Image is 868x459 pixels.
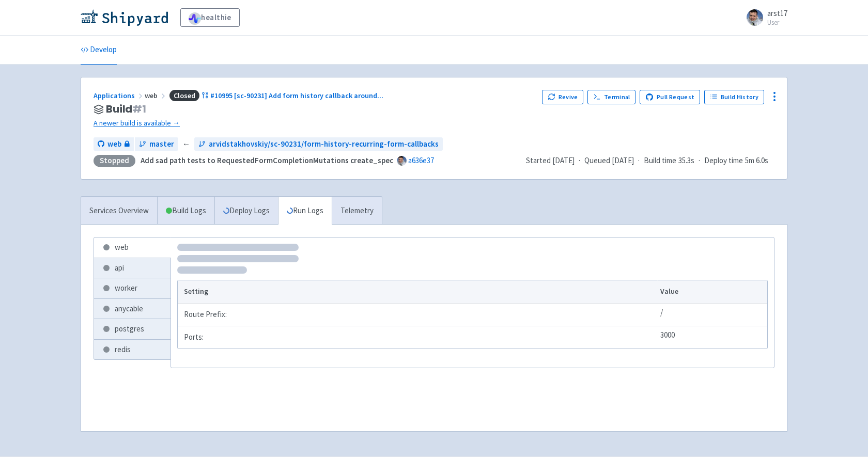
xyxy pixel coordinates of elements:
[408,155,434,165] a: a636e37
[640,90,700,104] a: Pull Request
[767,19,787,26] small: User
[94,91,145,100] a: Applications
[210,91,383,100] span: #10995 [sc-90231] Add form history callback around ...
[332,197,382,225] a: Telemetry
[542,90,583,104] button: Revive
[657,303,767,326] td: /
[169,90,199,102] span: Closed
[587,90,636,104] a: Terminal
[678,155,694,167] span: 35.3s
[194,137,443,151] a: arvidstakhovskiy/sc-90231/form-history-recurring-form-callbacks
[81,197,157,225] a: Services Overview
[740,9,787,26] a: arst17 User
[94,258,171,278] a: api
[612,155,634,165] time: [DATE]
[132,102,146,116] span: # 1
[526,155,575,165] span: Started
[141,155,393,165] strong: Add sad path tests to RequestedFormCompletionMutations create_spec
[704,155,743,167] span: Deploy time
[94,340,171,360] a: redis
[94,117,534,129] a: A newer build is available →
[182,138,190,150] span: ←
[81,9,168,26] img: Shipyard logo
[526,155,774,167] div: · · ·
[149,138,174,150] span: master
[81,36,117,65] a: Develop
[94,137,134,151] a: web
[178,303,657,326] td: Route Prefix:
[94,299,171,319] a: anycable
[767,8,787,18] span: arst17
[552,155,575,165] time: [DATE]
[158,197,214,225] a: Build Logs
[94,155,135,167] div: Stopped
[135,137,178,151] a: master
[657,280,767,303] th: Value
[657,326,767,349] td: 3000
[167,91,385,100] a: Closed#10995 [sc-90231] Add form history callback around...
[178,326,657,349] td: Ports:
[704,90,764,104] a: Build History
[106,103,146,115] span: Build
[94,238,171,258] a: web
[644,155,676,167] span: Build time
[745,155,768,167] span: 5m 6.0s
[278,197,332,225] a: Run Logs
[94,319,171,339] a: postgres
[180,8,240,27] a: healthie
[584,155,634,165] span: Queued
[107,138,121,150] span: web
[209,138,439,150] span: arvidstakhovskiy/sc-90231/form-history-recurring-form-callbacks
[94,278,171,298] a: worker
[178,280,657,303] th: Setting
[145,91,167,100] span: web
[214,197,278,225] a: Deploy Logs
